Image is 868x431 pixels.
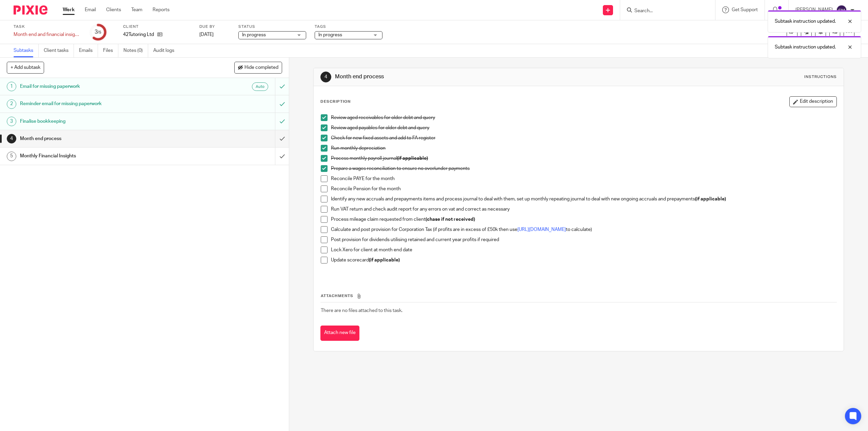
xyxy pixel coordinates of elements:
strong: (if applicable) [695,197,726,201]
p: Description [320,99,351,104]
a: Reports [153,6,170,13]
label: Tags [315,24,382,30]
a: Emails [79,44,98,57]
a: Work [63,6,75,13]
img: svg%3E [836,5,847,16]
p: Reconcile PAYE for the month [331,175,836,182]
p: Prepare a wages reconciliation to ensure no over/under payments [331,165,836,172]
strong: (if applicable) [397,156,428,161]
label: Task [14,24,81,30]
a: Clients [106,6,121,13]
div: Auto [252,82,268,91]
p: Subtask instruction updated. [775,44,836,51]
div: 1 [7,82,16,91]
div: Month end and financial insights [14,31,81,38]
strong: (if applicable) [369,258,400,262]
button: Edit description [789,96,837,107]
span: Attachments [321,294,353,298]
label: Status [238,24,306,30]
button: + Add subtask [7,62,44,73]
a: Audit logs [153,44,179,57]
a: [URL][DOMAIN_NAME] [517,227,566,232]
p: Reconcile Pension for the month [331,185,836,192]
p: Post provision for dividends utilising retained and current year profits if required [331,236,836,243]
div: Instructions [804,74,837,80]
a: Team [131,6,142,13]
small: /5 [98,31,101,34]
p: 42Tutoring Ltd [123,31,154,38]
div: 5 [7,152,16,161]
p: Subtask instruction updated. [775,18,836,25]
span: In progress [318,33,342,37]
img: Pixie [14,5,47,15]
a: Notes (0) [123,44,148,57]
p: Review aged receivables for older debt and query [331,114,836,121]
a: Subtasks [14,44,39,57]
p: Calculate and post provision for Corporation Tax (if profits are in excess of £50k then use to ca... [331,226,836,233]
h1: Email for missing paperwork [20,81,185,92]
strong: (chase if not received) [426,217,475,222]
p: Review aged payables for older debt and query [331,124,836,131]
span: Hide completed [244,65,278,71]
p: Process monthly payroll journal [331,155,836,162]
div: 2 [7,99,16,109]
div: 4 [320,72,331,82]
h1: Finalise bookkeeping [20,116,185,126]
p: Update scorecard [331,257,836,263]
div: 4 [7,134,16,143]
p: Identify any new accruals and prepayments items and process journal to deal with them, set up mon... [331,196,836,202]
p: Process mileage claim requested from client [331,216,836,223]
h1: Reminder email for missing paperwork [20,99,185,109]
a: Client tasks [44,44,74,57]
span: In progress [242,33,266,37]
div: 3 [7,117,16,126]
h1: Monthly Financial Insights [20,151,185,161]
a: Email [85,6,96,13]
span: There are no files attached to this task. [321,308,402,313]
label: Due by [199,24,230,30]
h1: Month end process [20,134,185,144]
p: Run VAT return and check audit report for any errors on vat and correct as necessary [331,206,836,213]
span: [DATE] [199,32,214,37]
button: Attach new file [320,326,359,341]
a: Files [103,44,118,57]
p: Check for new fixed assets and add to FA register [331,135,836,141]
label: Client [123,24,191,30]
div: 3 [95,28,101,36]
p: Run monthly depreciation [331,145,836,152]
h1: Month end process [335,73,593,80]
button: Hide completed [234,62,282,73]
p: Lock Xero for client at month end date [331,247,836,253]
